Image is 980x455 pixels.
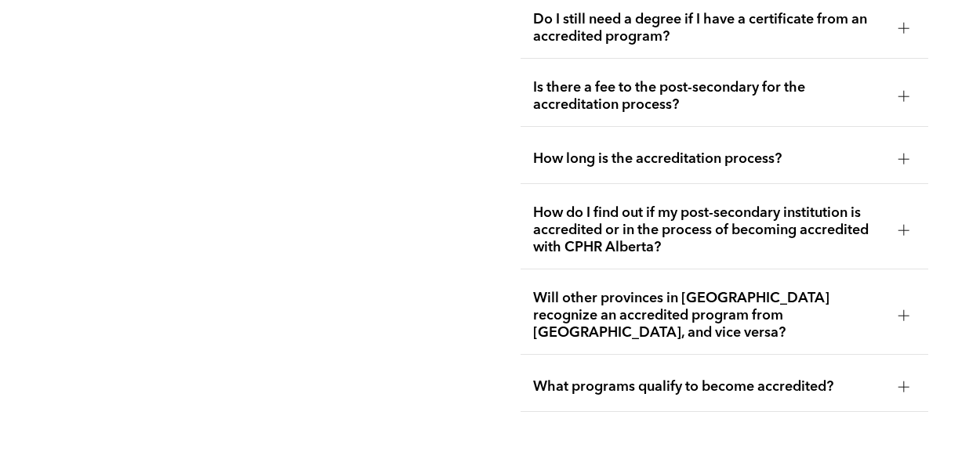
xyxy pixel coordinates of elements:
span: How do I find out if my post-secondary institution is accredited or in the process of becoming ac... [533,204,886,256]
span: Will other provinces in [GEOGRAPHIC_DATA] recognize an accredited program from [GEOGRAPHIC_DATA],... [533,290,886,341]
span: Is there a fee to the post-secondary for the accreditation process? [533,79,886,114]
span: How long is the accreditation process? [533,150,886,168]
span: What programs qualify to become accredited? [533,378,886,395]
span: Do I still need a degree if I have a certificate from an accredited program? [533,11,886,45]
